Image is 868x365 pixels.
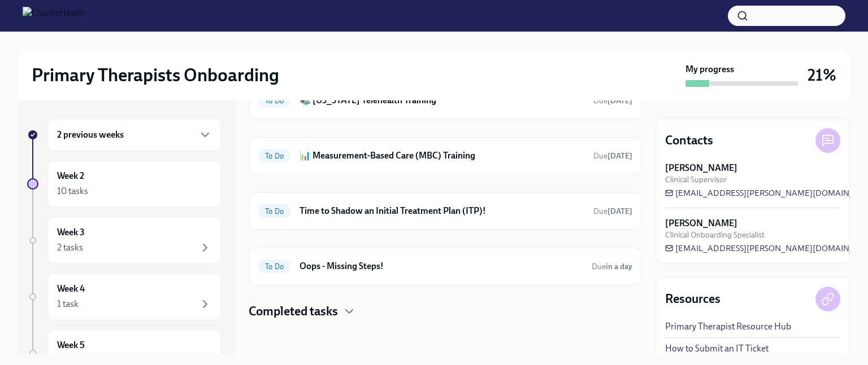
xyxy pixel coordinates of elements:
a: Week 210 tasks [27,160,222,208]
strong: [DATE] [607,151,632,161]
h4: Contacts [665,132,713,149]
h6: Week 3 [57,226,85,239]
h6: 📊 Measurement-Based Care (MBC) Training [300,149,584,162]
a: Week 32 tasks [27,217,222,264]
div: 10 tasks [57,185,88,197]
span: August 20th, 2025 10:00 [593,151,632,161]
div: 2 tasks [57,241,83,254]
strong: [DATE] [607,96,632,105]
h2: Primary Therapists Onboarding [32,64,279,86]
span: To Do [258,96,290,105]
a: To DoTime to Shadow an Initial Treatment Plan (ITP)!Due[DATE] [258,202,632,220]
span: To Do [258,207,290,216]
div: Completed tasks [249,303,642,320]
span: Due [593,151,632,161]
span: Due [593,206,632,216]
a: To DoOops - Missing Steps!Duein a day [258,257,632,275]
img: CharlieHealth [23,7,85,25]
a: Primary Therapist Resource Hub [665,320,791,333]
span: August 25th, 2025 10:00 [593,95,632,106]
span: Due [592,262,632,271]
div: 2 previous weeks [47,118,222,151]
h6: 📚 [US_STATE] Telehealth Training [300,94,584,107]
strong: in a day [606,262,632,271]
strong: [PERSON_NAME] [665,217,737,230]
h6: Week 5 [57,339,85,351]
span: August 23rd, 2025 10:00 [593,206,632,217]
h6: Oops - Missing Steps! [300,260,583,272]
h4: Resources [665,291,721,307]
h6: 2 previous weeks [57,129,124,141]
a: How to Submit an IT Ticket [665,342,769,355]
h6: Time to Shadow an Initial Treatment Plan (ITP)! [300,205,584,217]
a: To Do📚 [US_STATE] Telehealth TrainingDue[DATE] [258,91,632,109]
h6: Week 4 [57,283,85,295]
span: To Do [258,262,290,271]
div: 1 task [57,298,79,310]
h4: Completed tasks [249,303,338,320]
a: Week 41 task [27,273,222,320]
span: Clinical Onboarding Specialist [665,230,765,240]
strong: [DATE] [607,206,632,216]
a: To Do📊 Measurement-Based Care (MBC) TrainingDue[DATE] [258,147,632,165]
h3: 21% [808,65,836,85]
span: Due [593,96,632,105]
h6: Week 2 [57,170,84,182]
span: To Do [258,152,290,160]
strong: My progress [685,63,734,76]
span: August 21st, 2025 10:00 [592,261,632,272]
strong: [PERSON_NAME] [665,162,737,174]
span: Clinical Supervisor [665,174,727,185]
